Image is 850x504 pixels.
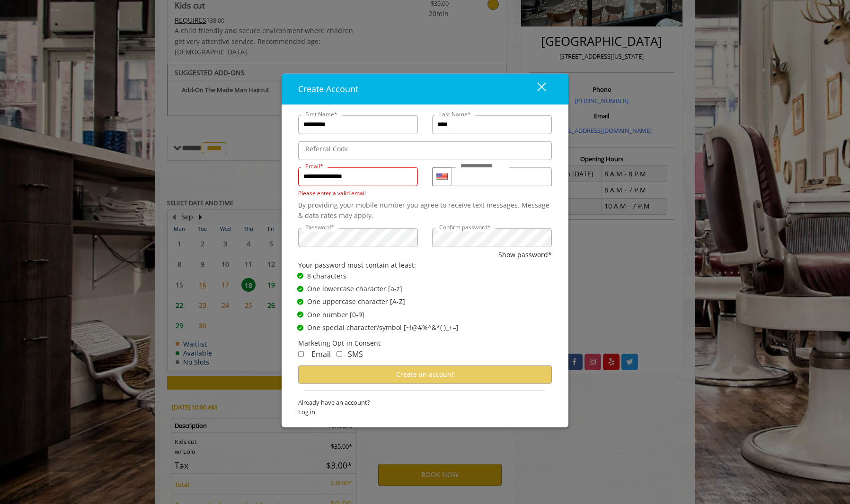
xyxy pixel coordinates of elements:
[348,349,363,359] span: SMS
[432,115,552,134] input: Lastname
[298,260,552,270] div: Your password must contain at least:
[298,407,552,417] span: Log in
[301,162,328,171] label: Email*
[299,298,302,305] span: ✔
[307,309,364,320] span: One number [0-9]
[307,270,346,281] span: 8 characters
[307,284,402,294] span: One lowercase character [a-z]
[299,272,302,279] span: ✔
[432,167,451,186] div: Country
[301,110,342,119] label: First Name*
[298,365,552,383] button: Create an account
[298,228,418,247] input: Password
[307,296,405,307] span: One uppercase character [A-Z]
[336,351,342,357] input: Receive Marketing SMS
[298,200,552,221] div: By providing your mobile number you agree to receive text messages. Message & data rates may apply.
[298,167,418,186] input: Email
[396,370,454,379] span: Create an account
[298,338,552,348] div: Marketing Opt-in Consent
[298,141,552,160] input: ReferralCode
[298,189,418,198] div: Please enter a valid email
[526,82,545,96] div: close dialog
[299,311,302,319] span: ✔
[301,144,354,154] label: Referral Code
[434,110,476,119] label: Last Name*
[298,83,358,95] span: Create Account
[298,351,304,357] input: Receive Marketing Email
[298,397,552,407] span: Already have an account?
[311,349,331,359] span: Email
[498,250,552,260] button: Show password*
[434,223,496,232] label: Confirm password*
[432,228,552,247] input: ConfirmPassword
[520,79,552,98] button: close dialog
[307,322,459,333] span: One special character/symbol [~!@#%^&*( )_+=]
[298,115,418,134] input: FirstName
[301,223,339,232] label: Password*
[299,324,302,331] span: ✔
[299,285,302,293] span: ✔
